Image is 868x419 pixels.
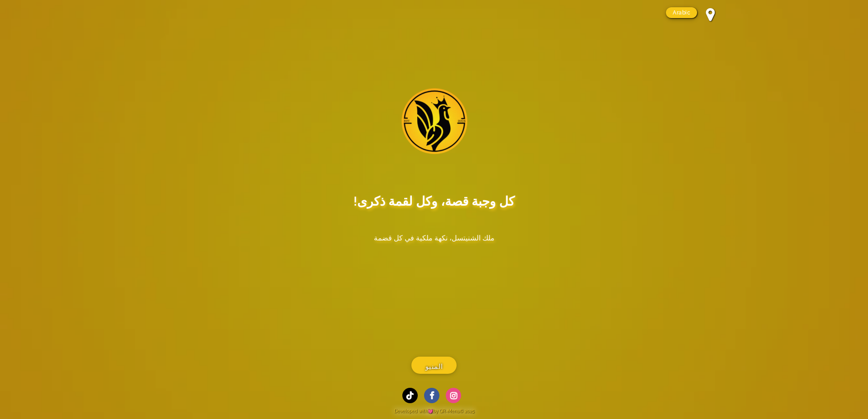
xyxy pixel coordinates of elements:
[394,409,433,414] span: Developed with
[666,7,697,18] a: Arabic
[433,409,460,414] span: by QR-Menu
[145,405,723,417] a: 2025 ©Developed withby QR-Menu
[460,409,474,414] span: 2025 ©
[411,357,457,374] a: المنيو
[425,361,443,372] span: المنيو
